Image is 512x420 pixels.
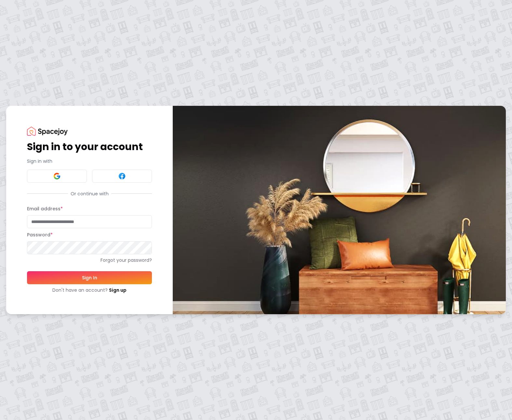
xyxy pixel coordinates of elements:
[27,141,152,153] h1: Sign in to your account
[27,205,63,212] label: Email address
[173,106,506,314] img: banner
[109,287,127,293] a: Sign up
[27,287,152,293] div: Don't have an account?
[27,271,152,284] button: Sign In
[68,190,111,197] span: Or continue with
[27,127,68,135] img: Spacejoy Logo
[27,257,152,263] a: Forgot your password?
[118,172,126,180] img: Facebook signin
[27,158,152,164] p: Sign in with
[27,231,53,238] label: Password
[53,172,61,180] img: Google signin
